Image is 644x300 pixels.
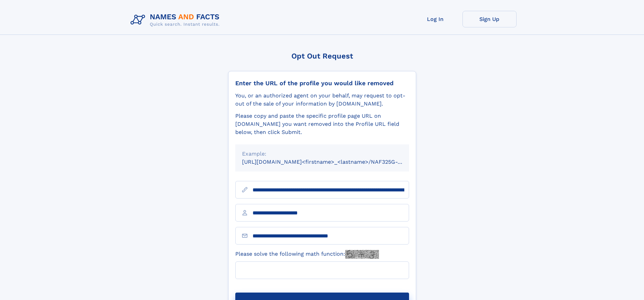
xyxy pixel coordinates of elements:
div: Opt Out Request [228,52,416,60]
div: Example: [242,150,402,158]
a: Log In [408,11,462,27]
div: You, or an authorized agent on your behalf, may request to opt-out of the sale of your informatio... [235,92,409,108]
small: [URL][DOMAIN_NAME]<firstname>_<lastname>/NAF325G-xxxxxxxx [242,159,422,165]
div: Enter the URL of the profile you would like removed [235,79,409,87]
img: Logo Names and Facts [128,11,225,29]
div: Please copy and paste the specific profile page URL on [DOMAIN_NAME] you want removed into the Pr... [235,112,409,136]
label: Please solve the following math function: [235,250,379,259]
a: Sign Up [462,11,517,27]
